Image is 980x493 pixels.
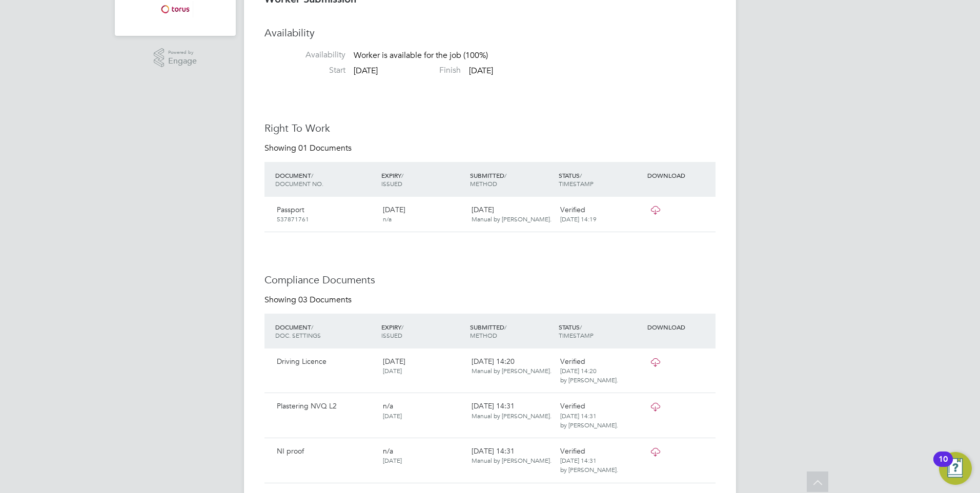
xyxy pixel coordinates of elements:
span: Engage [168,57,197,66]
span: [DATE] 14:31 by [PERSON_NAME]. [560,412,618,429]
label: Finish [380,65,461,76]
span: Manual by [PERSON_NAME]. [472,412,552,420]
span: [DATE] 14:31 [472,401,552,420]
h3: Compliance Documents [264,273,716,286]
span: / [580,323,582,331]
span: Verified [560,205,585,214]
span: Verified [560,401,585,410]
div: STATUS [556,318,645,344]
h3: Availability [264,26,716,39]
span: [DATE] 14:20 [472,357,552,375]
div: Showing [264,143,354,154]
span: Worker is available for the job (100%) [354,51,488,61]
span: / [401,171,403,179]
span: DOCUMENT NO. [275,179,323,188]
span: Manual by [PERSON_NAME]. [472,456,552,464]
span: Powered by [168,48,197,57]
span: [DATE] [354,66,378,76]
label: Start [264,65,345,76]
img: torus-logo-retina.png [157,1,193,17]
span: / [580,171,582,179]
span: [DATE] 14:20 by [PERSON_NAME]. [560,366,618,384]
span: / [311,171,313,179]
span: 03 Documents [298,295,352,305]
span: [DATE] 14:19 [560,215,597,223]
div: [DATE] [379,201,467,228]
div: 10 [938,459,948,473]
span: DOC. SETTINGS [275,331,321,339]
span: n/a [383,215,392,223]
span: TIMESTAMP [559,331,594,339]
span: [DATE] [383,366,402,375]
div: DOWNLOAD [645,166,716,184]
span: TIMESTAMP [559,179,594,188]
div: DOCUMENT [273,318,379,344]
div: DOCUMENT [273,166,379,193]
label: Availability [264,50,345,60]
span: 537871761 [277,215,309,223]
div: SUBMITTED [467,166,556,193]
div: DOWNLOAD [645,318,716,336]
span: Driving Licence [277,357,326,366]
div: EXPIRY [379,318,467,344]
span: ISSUED [381,179,402,188]
span: [DATE] 14:31 [472,446,552,465]
a: Go to home page [127,1,223,17]
span: n/a [383,401,393,410]
span: n/a [383,446,393,456]
span: / [311,323,313,331]
span: NI proof [277,446,304,456]
span: [DATE] [469,66,493,76]
div: Showing [264,295,354,305]
span: / [401,323,403,331]
span: [DATE] [383,456,402,464]
a: Powered byEngage [154,48,197,68]
span: [DATE] [383,412,402,420]
div: [DATE] [467,201,556,228]
h3: Right To Work [264,121,716,135]
span: Plastering NVQ L2 [277,401,337,410]
span: METHOD [470,179,497,188]
div: Passport [273,201,379,228]
span: / [504,323,506,331]
button: Open Resource Center, 10 new notifications [939,452,972,485]
span: [DATE] 14:31 by [PERSON_NAME]. [560,456,618,474]
div: STATUS [556,166,645,193]
span: Manual by [PERSON_NAME]. [472,215,552,223]
span: Verified [560,357,585,366]
span: METHOD [470,331,497,339]
span: / [504,171,506,179]
div: SUBMITTED [467,318,556,344]
span: 01 Documents [298,143,352,153]
div: EXPIRY [379,166,467,193]
span: Verified [560,446,585,456]
span: Manual by [PERSON_NAME]. [472,366,552,375]
span: ISSUED [381,331,402,339]
span: [DATE] [383,357,405,366]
